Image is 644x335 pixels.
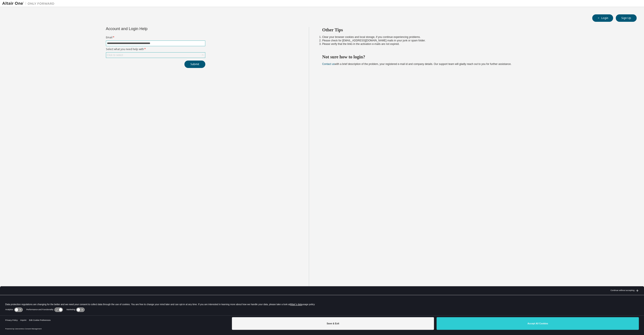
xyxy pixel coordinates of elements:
[2,1,57,6] img: Altair One
[616,14,637,22] button: Sign Up
[184,61,205,68] button: Submit
[322,39,629,42] li: Please check for [EMAIL_ADDRESS][DOMAIN_NAME] mails in your junk or spam folder.
[322,63,511,66] span: with a brief description of the problem, your registered e-mail id and company details. Our suppo...
[322,35,629,39] li: Clear your browser cookies and local storage, if you continue experiencing problems.
[592,14,613,22] button: Login
[106,27,185,30] div: Account and Login Help
[322,27,629,33] h2: Other Tips
[106,47,205,51] label: Select what you need help with
[322,54,629,60] h2: Not sure how to login?
[106,52,205,58] div: Click to select
[322,42,629,46] li: Please verify that the links in the activation e-mails are not expired.
[106,36,205,39] label: Email
[107,53,123,57] div: Click to select
[322,63,335,66] a: Contact us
